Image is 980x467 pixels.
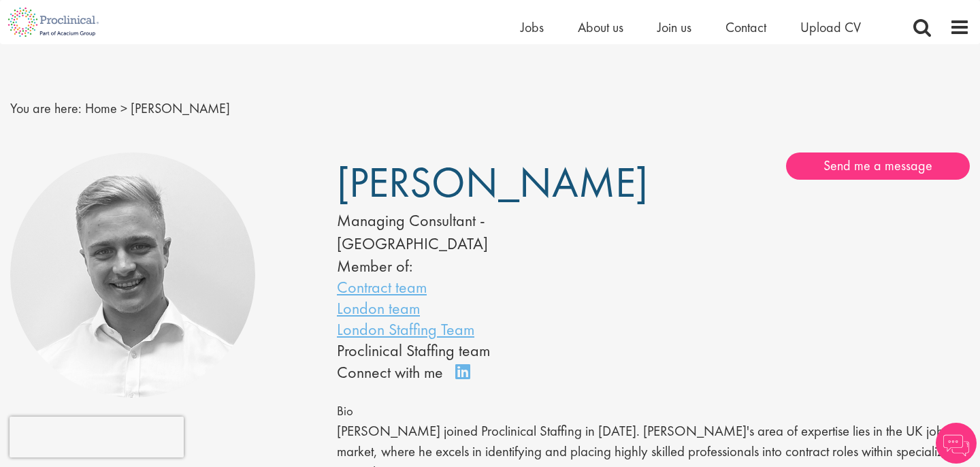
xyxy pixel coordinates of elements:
[786,152,970,180] a: Send me a message
[578,18,623,36] a: About us
[521,18,544,36] a: Jobs
[337,340,612,361] li: Proclinical Staffing team
[337,255,412,276] label: Member of:
[337,209,612,256] div: Managing Consultant - [GEOGRAPHIC_DATA]
[85,99,117,117] a: breadcrumb link
[10,417,184,457] iframe: reCAPTCHA
[337,297,420,319] a: London team
[337,403,353,419] span: Bio
[725,18,766,36] a: Contact
[120,99,127,117] span: >
[10,99,82,117] span: You are here:
[337,155,648,210] span: [PERSON_NAME]
[10,152,255,398] img: Joshua Bye
[131,99,230,117] span: [PERSON_NAME]
[800,18,861,36] a: Upload CV
[337,276,427,297] a: Contract team
[936,423,977,464] img: Chatbot
[337,319,474,340] a: London Staffing Team
[657,18,691,36] a: Join us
